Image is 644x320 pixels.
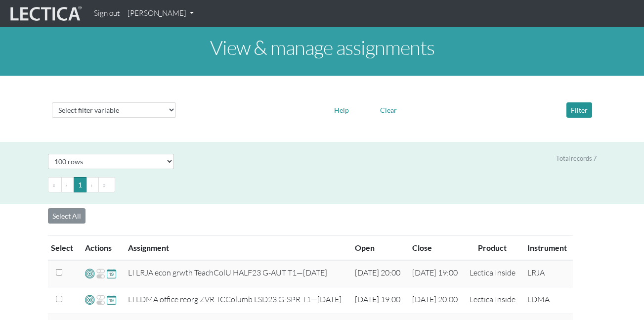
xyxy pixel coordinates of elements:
[48,177,597,192] ul: Pagination
[406,236,464,261] th: Close
[349,287,406,314] td: [DATE] 19:00
[330,104,353,114] a: Help
[124,4,198,23] a: [PERSON_NAME]
[376,102,401,118] button: Clear
[107,294,116,306] span: Update close date
[48,208,86,224] button: Select All
[406,287,464,314] td: [DATE] 20:00
[122,287,349,314] td: LI LDMA office reorg ZVR TCColumb LSD23 G-SPR T1—[DATE]
[85,268,94,279] span: Add VCoLs
[79,236,122,261] th: Actions
[406,260,464,287] td: [DATE] 19:00
[90,4,124,23] a: Sign out
[349,260,406,287] td: [DATE] 20:00
[96,268,105,279] span: Re-open Assignment
[521,260,573,287] td: LRJA
[96,294,105,306] span: Re-open Assignment
[521,236,573,261] th: Instrument
[330,102,353,118] button: Help
[349,236,406,261] th: Open
[74,177,86,192] button: Go to page 1
[521,287,573,314] td: LDMA
[122,236,349,261] th: Assignment
[48,236,79,261] th: Select
[464,287,521,314] td: Lectica Inside
[566,102,592,118] button: Filter
[107,268,116,279] span: Update close date
[122,260,349,287] td: LI LRJA econ grwth TeachColU HALF23 G-AUT T1—[DATE]
[464,260,521,287] td: Lectica Inside
[85,294,94,306] span: Add VCoLs
[556,154,597,163] div: Total records 7
[8,4,82,23] img: lecticalive
[464,236,521,261] th: Product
